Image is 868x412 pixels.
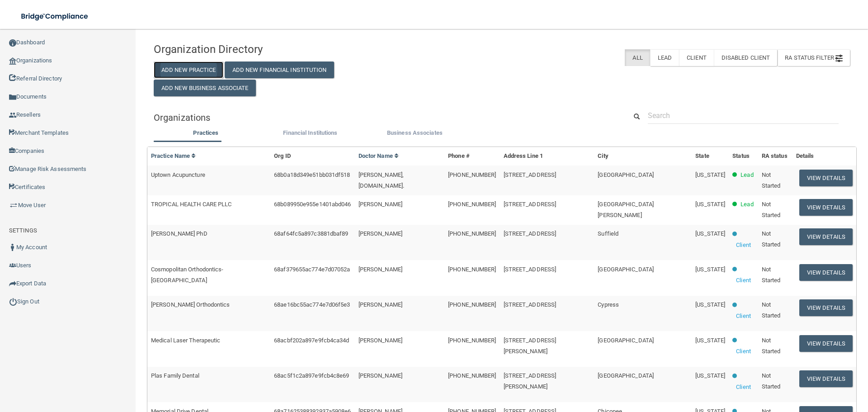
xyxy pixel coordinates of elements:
[283,129,337,136] span: Financial Institutions
[359,201,402,208] span: [PERSON_NAME]
[695,230,725,237] span: [US_STATE]
[785,54,843,61] span: RA Status Filter
[9,57,16,65] img: organization-icon.f8decf85.png
[714,49,778,66] label: Disabled Client
[695,337,725,344] span: [US_STATE]
[363,128,467,141] li: Business Associate
[762,171,781,189] span: Not Started
[9,94,16,101] img: icon-documents.8dae5593.png
[504,301,557,308] span: [STREET_ADDRESS]
[9,39,16,47] img: ic_dashboard_dark.d01f4a41.png
[679,49,714,66] label: Client
[762,201,781,218] span: Not Started
[736,275,751,286] p: Client
[9,298,17,306] img: ic_power_dark.7ecde6b1.png
[448,230,496,237] span: [PHONE_NUMBER]
[729,147,758,166] th: Status
[504,230,557,237] span: [STREET_ADDRESS]
[9,244,16,251] img: ic_user_dark.df1a06c3.png
[448,372,496,379] span: [PHONE_NUMBER]
[14,7,97,26] img: bridge_compliance_login_screen.278c3ca4.svg
[151,171,205,178] span: Uptown Acupuncture
[695,171,725,178] span: [US_STATE]
[359,337,402,344] span: [PERSON_NAME]
[695,301,725,308] span: [US_STATE]
[594,147,692,166] th: City
[692,147,729,166] th: State
[598,301,619,308] span: Cypress
[504,372,557,390] span: [STREET_ADDRESS][PERSON_NAME]
[741,199,753,210] p: Lead
[793,147,856,166] th: Details
[799,264,853,281] button: View Details
[695,201,725,208] span: [US_STATE]
[799,170,853,186] button: View Details
[448,171,496,178] span: [PHONE_NUMBER]
[500,147,594,166] th: Address Line 1
[835,55,843,62] img: icon-filter@2x.21656d0b.png
[359,230,402,237] span: [PERSON_NAME]
[154,128,258,141] li: Practices
[158,128,254,138] label: Practices
[648,107,839,124] input: Search
[151,152,196,159] a: Practice Name
[695,372,725,379] span: [US_STATE]
[274,301,350,308] span: 68ae16bc55ac774e7d06f5e3
[274,372,349,379] span: 68ac5f1c2a897e9fcb4c8e69
[154,62,223,78] button: Add New Practice
[274,171,350,178] span: 68b0a18d349e51bb031df518
[762,266,781,284] span: Not Started
[736,346,751,357] p: Client
[504,337,557,355] span: [STREET_ADDRESS][PERSON_NAME]
[762,337,781,355] span: Not Started
[359,301,402,308] span: [PERSON_NAME]
[359,372,402,379] span: [PERSON_NAME]
[695,266,725,273] span: [US_STATE]
[504,266,557,273] span: [STREET_ADDRESS]
[367,128,462,138] label: Business Associates
[274,337,349,344] span: 68acbf202a897e9fcb4ca34d
[151,301,230,308] span: [PERSON_NAME] Orthodontics
[258,128,363,141] li: Financial Institutions
[9,201,18,210] img: briefcase.64adab9b.png
[274,266,350,273] span: 68af379655ac774e7d07052a
[736,311,751,322] p: Client
[359,171,404,189] span: [PERSON_NAME], [DOMAIN_NAME].
[762,301,781,319] span: Not Started
[274,201,351,208] span: 68b089950e955e1401abd046
[504,201,557,208] span: [STREET_ADDRESS]
[799,199,853,216] button: View Details
[625,49,650,66] label: All
[9,112,16,119] img: ic_reseller.de258add.png
[151,266,224,284] span: Cosmopolitan Orthodontics-[GEOGRAPHIC_DATA]
[448,201,496,208] span: [PHONE_NUMBER]
[9,262,16,269] img: icon-users.e205127d.png
[712,348,857,384] iframe: Drift Widget Chat Controller
[762,230,781,248] span: Not Started
[799,299,853,316] button: View Details
[151,201,232,208] span: TROPICAL HEALTH CARE PLLC
[598,266,654,273] span: [GEOGRAPHIC_DATA]
[9,225,37,236] label: SETTINGS
[598,201,654,218] span: [GEOGRAPHIC_DATA][PERSON_NAME]
[448,337,496,344] span: [PHONE_NUMBER]
[598,230,618,237] span: Suffield
[193,129,218,136] span: Practices
[598,372,654,379] span: [GEOGRAPHIC_DATA]
[448,266,496,273] span: [PHONE_NUMBER]
[154,43,377,55] h4: Organization Directory
[154,113,613,123] h5: Organizations
[359,152,399,159] a: Doctor Name
[448,301,496,308] span: [PHONE_NUMBER]
[359,266,402,273] span: [PERSON_NAME]
[263,128,358,138] label: Financial Institutions
[741,170,753,180] p: Lead
[9,280,16,287] img: icon-export.b9366987.png
[274,230,348,237] span: 68af64fc5a897c3881dbaf89
[270,147,354,166] th: Org ID
[504,171,557,178] span: [STREET_ADDRESS]
[650,49,679,66] label: Lead
[598,171,654,178] span: [GEOGRAPHIC_DATA]
[225,62,334,78] button: Add New Financial Institution
[758,147,793,166] th: RA status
